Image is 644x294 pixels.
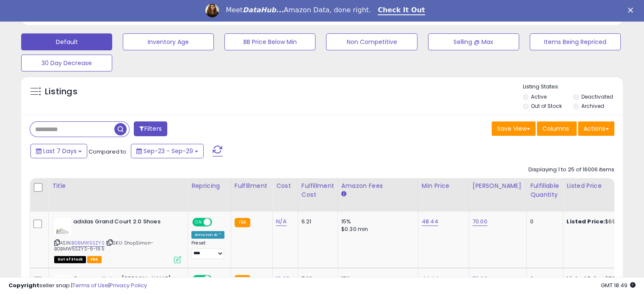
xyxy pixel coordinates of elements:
[224,33,315,50] button: BB Price Below Min
[428,33,519,50] button: Selling @ Max
[601,281,636,289] span: 2025-10-7 18:49 GMT
[52,181,184,190] div: Title
[8,282,147,290] div: seller snap | |
[54,256,86,263] span: All listings that are currently out of stock and unavailable for purchase on Amazon
[628,8,636,13] div: Close
[134,121,167,136] button: Filters
[341,218,412,225] div: 15%
[528,166,614,174] div: Displaying 1 to 25 of 16006 items
[243,6,284,14] i: DataHub...
[226,6,371,14] div: Meet Amazon Data, done right.
[54,218,181,262] div: ASIN:
[205,4,219,17] img: Profile image for Georgie
[567,181,640,190] div: Listed Price
[301,181,334,199] div: Fulfillment Cost
[542,124,569,133] span: Columns
[45,86,77,98] h5: Listings
[523,83,623,91] p: Listing States:
[341,181,415,190] div: Amazon Fees
[581,93,613,100] label: Deactivated
[30,144,87,158] button: Last 7 Days
[235,218,250,227] small: FBA
[276,217,286,226] a: N/A
[131,144,204,158] button: Sep-23 - Sep-29
[530,218,556,225] div: 0
[211,218,224,225] span: OFF
[530,33,621,50] button: Items Being Repriced
[72,281,108,289] a: Terms of Use
[473,217,487,226] a: 70.00
[531,93,547,100] label: Active
[73,218,176,228] b: adidas Grand Court 2.0 Shoes
[567,217,605,225] b: Listed Price:
[378,6,425,15] a: Check It Out
[43,147,77,155] span: Last 7 Days
[492,121,536,136] button: Save View
[191,181,227,190] div: Repricing
[422,181,465,190] div: Min Price
[341,190,346,198] small: Amazon Fees.
[581,102,604,110] label: Archived
[578,121,614,136] button: Actions
[72,239,105,247] a: B0BMW5SZYS
[341,225,412,233] div: $0.30 min
[276,181,294,190] div: Cost
[88,148,127,156] span: Compared to:
[301,218,331,225] div: 6.21
[191,231,224,239] div: Amazon AI *
[21,55,112,71] button: 30 Day Decrease
[110,281,147,289] a: Privacy Policy
[144,147,193,155] span: Sep-23 - Sep-29
[123,33,214,50] button: Inventory Age
[530,181,559,199] div: Fulfillable Quantity
[326,33,417,50] button: Non Competitive
[473,181,523,190] div: [PERSON_NAME]
[87,256,102,263] span: FBA
[8,281,39,289] strong: Copyright
[567,218,637,225] div: $69.90
[537,121,577,136] button: Columns
[422,217,438,226] a: 48.44
[191,240,224,259] div: Preset:
[235,181,269,190] div: Fulfillment
[54,239,153,252] span: | SKU: ShopSimon-B0BMW5SZYS-6-19.5
[21,33,112,50] button: Default
[54,218,71,235] img: 31HPaDtcaNL._SL40_.jpg
[193,218,204,225] span: ON
[531,102,562,110] label: Out of Stock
